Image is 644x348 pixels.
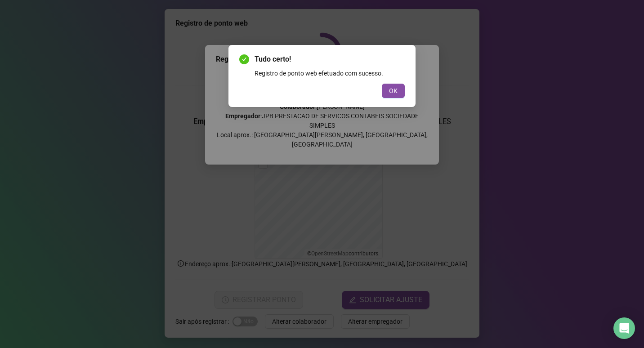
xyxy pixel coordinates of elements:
div: Registro de ponto web efetuado com sucesso. [255,68,405,78]
div: Open Intercom Messenger [613,317,635,339]
span: Tudo certo! [255,54,405,65]
span: OK [389,86,398,96]
span: check-circle [239,54,249,64]
button: OK [382,84,405,98]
